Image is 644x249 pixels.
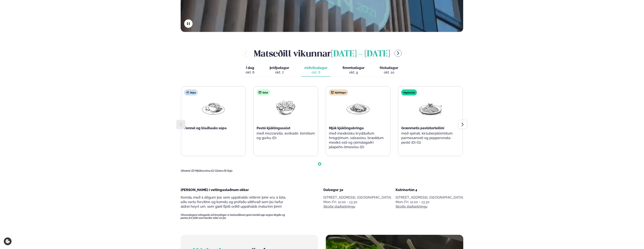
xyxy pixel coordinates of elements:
[346,99,370,116] img: Chicken-breast.png
[184,126,227,130] span: Fennel og blaðlauks súpa
[395,50,402,57] button: menu-btn-right
[323,204,355,209] a: Skoða staðsetningu
[274,99,298,116] img: Salad.png
[304,70,327,75] div: okt. 8
[343,70,365,75] div: okt. 9
[181,195,286,208] span: Komdu með á dögum þar sem uppáhalds réttirnir þínir eru á lista, eða vertu forvitinn og komdu og ...
[329,89,348,96] div: Kjúklingur
[254,47,390,60] h2: Matseðill vikunnar
[396,195,463,200] p: [STREET_ADDRESS], [GEOGRAPHIC_DATA]
[270,66,289,70] span: þriðjudagur
[267,64,292,77] button: þriðjudagur okt. 7
[329,126,364,130] span: Mjúk kjúklingabringa
[242,50,249,57] button: menu-btn-left
[304,66,327,70] span: miðvikudagur
[396,188,463,192] div: Katrínartún 4
[377,64,401,77] button: föstudagur okt. 10
[396,200,463,204] div: Mon-Fri: 11:00 - 13:30
[340,64,368,77] button: fimmtudagur okt. 9
[418,99,443,116] img: Spagetti.png
[323,195,391,200] p: [STREET_ADDRESS], [GEOGRAPHIC_DATA]
[323,200,391,204] div: Mon-Fri: 11:00 - 13:30
[211,169,224,172] span: (G) Glúten,
[258,91,262,94] img: salad.svg
[224,169,233,172] span: (S) Soja
[319,163,320,165] span: Go to slide 1
[323,163,325,165] span: Go to slide 2
[191,169,211,172] span: (D) Mjólkurvörur,
[186,91,189,94] img: soup.svg
[201,99,226,116] img: Soup.png
[246,66,254,70] span: Í dag
[343,66,365,70] span: fimmtudagur
[401,89,417,96] div: Vegetarian
[401,131,460,145] p: með spínati, kirsuberjatómötum, parmesanosti og pepperonata-pestó (D) (G)
[243,64,258,77] button: Í dag okt. 6
[301,64,330,77] button: miðvikudagur okt. 8
[270,70,289,75] div: okt. 7
[181,188,249,192] span: [PERSON_NAME] í veitingastaðnum okkar
[4,237,12,245] a: Cookie settings
[331,91,334,94] img: chicken.svg
[181,213,292,219] span: Vinsamlegast athugaðu að breytingar á matseðlinum geta komið upp vegna birgða og panta frá fólki ...
[331,50,390,58] span: [DATE] - [DATE]
[396,204,427,209] a: Skoða staðsetningu
[246,70,254,75] div: okt. 6
[380,66,398,70] span: föstudagur
[401,126,444,130] span: Grænmetis pestótortellíní
[380,70,398,75] div: okt. 10
[181,169,191,172] span: Ofnæmi:
[323,188,391,192] div: Dalvegur 30
[257,126,290,130] span: Pestó kjúklingasalat
[257,131,315,140] p: með mozzarella, avókadó, tómötum og gúrku (D)
[257,89,270,96] div: Salat
[329,131,387,149] p: með mexíkósku krydduðum hrísgrjónum, salsasósu, bræddum mexíkó osti og rjómalagaðri jalapeño-lime...
[184,89,198,96] div: Súpa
